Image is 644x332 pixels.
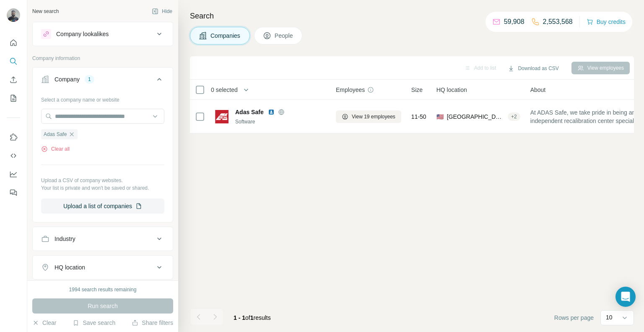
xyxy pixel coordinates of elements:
button: Use Surfe on LinkedIn [7,130,20,145]
p: 10 [606,313,613,322]
span: Size [411,86,423,94]
span: About [530,86,546,94]
button: Clear [32,319,56,327]
div: 1994 search results remaining [69,286,137,293]
span: 1 - 1 [234,314,245,321]
button: Upload a list of companies [41,199,164,214]
p: Upload a CSV of company websites. [41,177,164,184]
div: Company [55,75,80,84]
span: 1 [250,314,254,321]
span: Adas Safe [44,131,67,138]
span: Rows per page [554,314,594,322]
button: Feedback [7,185,20,200]
div: Select a company name or website [41,93,164,104]
span: [GEOGRAPHIC_DATA], [US_STATE] [447,112,504,121]
span: of [245,314,250,321]
button: Company lookalikes [33,24,173,44]
div: Company lookalikes [56,30,109,38]
span: Employees [336,86,365,94]
span: Companies [210,31,241,40]
button: Clear all [41,145,70,153]
p: Your list is private and won't be saved or shared. [41,184,164,192]
span: View 19 employees [352,113,395,120]
span: 🇺🇸 [436,112,444,121]
button: Industry [33,229,173,249]
h4: Search [190,10,634,22]
div: HQ location [55,263,85,272]
div: Industry [55,235,75,243]
span: 11-50 [411,112,426,121]
p: Company information [32,55,173,62]
button: Quick start [7,35,20,50]
button: Download as CSV [502,62,564,75]
div: New search [32,8,59,15]
span: People [275,31,294,40]
button: Save search [73,319,115,327]
button: Use Surfe API [7,148,20,163]
p: 59,908 [504,17,525,27]
div: 1 [85,76,94,83]
button: My lists [7,91,20,106]
button: Company1 [33,69,173,93]
p: 2,553,568 [543,17,573,27]
button: Buy credits [587,16,626,28]
button: HQ location [33,257,173,277]
span: results [234,314,271,321]
button: Dashboard [7,167,20,182]
button: Search [7,54,20,69]
div: Open Intercom Messenger [615,287,636,307]
button: View 19 employees [336,110,401,123]
button: Share filters [132,319,173,327]
img: Avatar [7,8,20,22]
img: Logo of Adas Safe [215,110,229,123]
img: LinkedIn logo [268,109,275,115]
span: Adas Safe [235,108,264,116]
button: Hide [146,5,178,18]
div: Software [235,118,326,125]
span: 0 selected [211,86,238,94]
div: + 2 [508,113,520,120]
span: HQ location [436,86,467,94]
button: Enrich CSV [7,72,20,87]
